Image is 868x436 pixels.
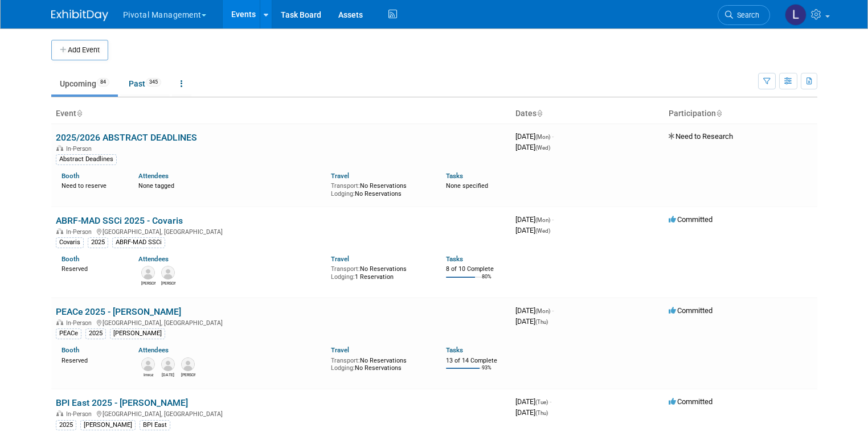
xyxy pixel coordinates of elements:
span: (Mon) [535,134,550,140]
span: [DATE] [515,226,550,235]
a: Tasks [446,255,463,263]
div: ABRF-MAD SSCi [112,237,165,248]
span: - [552,132,554,141]
span: Committed [669,215,713,224]
div: [GEOGRAPHIC_DATA], [GEOGRAPHIC_DATA] [56,318,506,327]
a: Sort by Start Date [537,109,542,118]
a: Sort by Event Name [76,109,82,118]
a: Attendees [138,255,169,263]
a: Tasks [446,172,463,180]
img: Sujash Chatterjee [161,266,175,279]
span: Lodging: [331,190,355,198]
span: (Tue) [535,399,548,405]
a: Attendees [138,172,169,180]
span: [DATE] [515,317,548,326]
div: [GEOGRAPHIC_DATA], [GEOGRAPHIC_DATA] [56,409,506,418]
div: Melissa Gabello [141,279,155,286]
span: - [552,215,554,224]
span: (Wed) [535,145,550,151]
span: [DATE] [515,397,551,406]
a: Travel [331,346,349,354]
div: Sujash Chatterjee [161,279,175,286]
span: Committed [669,397,713,406]
span: Committed [669,306,713,315]
a: Search [718,5,770,25]
div: No Reservations 1 Reservation [331,263,429,281]
td: 80% [482,274,492,289]
img: Martin Carcamo [181,357,195,371]
a: Booth [62,346,79,354]
a: Attendees [138,346,169,354]
div: Reserved [62,355,121,365]
div: [PERSON_NAME] [80,420,136,430]
img: In-Person Event [56,410,63,416]
td: 93% [482,365,492,380]
a: Past345 [120,73,170,94]
a: ABRF-MAD SSCi 2025 - Covaris [56,215,183,226]
span: (Wed) [535,228,550,234]
div: PEACe [56,328,81,339]
div: 2025 [88,237,108,248]
a: PEACe 2025 - [PERSON_NAME] [56,306,181,317]
span: 345 [146,78,161,87]
div: [PERSON_NAME] [110,328,165,339]
img: In-Person Event [56,145,63,151]
div: No Reservations No Reservations [331,355,429,372]
a: Travel [331,255,349,263]
span: Transport: [331,182,360,190]
a: Booth [62,255,79,263]
div: Abstract Deadlines [56,154,117,164]
div: Need to reserve [62,180,121,190]
span: Transport: [331,357,360,364]
span: Need to Research [669,132,733,141]
img: Imroz Ghangas [141,357,155,371]
span: Transport: [331,265,360,273]
a: 2025/2026 ABSTRACT DEADLINES [56,132,197,143]
span: [DATE] [515,306,554,315]
span: In-Person [66,145,95,153]
th: Event [51,104,511,124]
img: Raja Srinivas [161,357,175,371]
div: 2025 [56,420,76,430]
span: (Thu) [535,319,548,325]
span: [DATE] [515,215,554,224]
img: Leslie Pelton [785,4,806,26]
img: In-Person Event [56,228,63,234]
span: In-Person [66,228,95,236]
div: Imroz Ghangas [141,371,155,378]
div: None tagged [138,180,322,190]
span: In-Person [66,319,95,327]
span: None specified [446,182,488,190]
div: Martin Carcamo [181,371,195,378]
span: 84 [97,78,109,87]
span: - [550,397,551,406]
span: (Mon) [535,217,550,223]
a: Tasks [446,346,463,354]
div: [GEOGRAPHIC_DATA], [GEOGRAPHIC_DATA] [56,227,506,236]
div: Raja Srinivas [161,371,175,378]
a: Upcoming84 [51,73,118,94]
div: 8 of 10 Complete [446,265,506,273]
span: (Mon) [535,308,550,314]
div: 13 of 14 Complete [446,357,506,365]
a: Travel [331,172,349,180]
th: Participation [664,104,817,124]
span: (Thu) [535,410,548,416]
div: BPI East [140,420,170,430]
span: In-Person [66,410,95,418]
span: [DATE] [515,143,550,151]
img: In-Person Event [56,319,63,325]
span: [DATE] [515,408,548,417]
span: - [552,306,554,315]
a: Sort by Participation Type [716,109,722,118]
span: Lodging: [331,364,355,372]
img: ExhibitDay [51,10,108,21]
span: Search [733,11,759,19]
button: Add Event [51,40,108,60]
div: 2025 [85,328,106,339]
div: Covaris [56,237,84,248]
div: Reserved [62,263,121,273]
a: BPI East 2025 - [PERSON_NAME] [56,397,188,408]
a: Booth [62,172,79,180]
th: Dates [511,104,664,124]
